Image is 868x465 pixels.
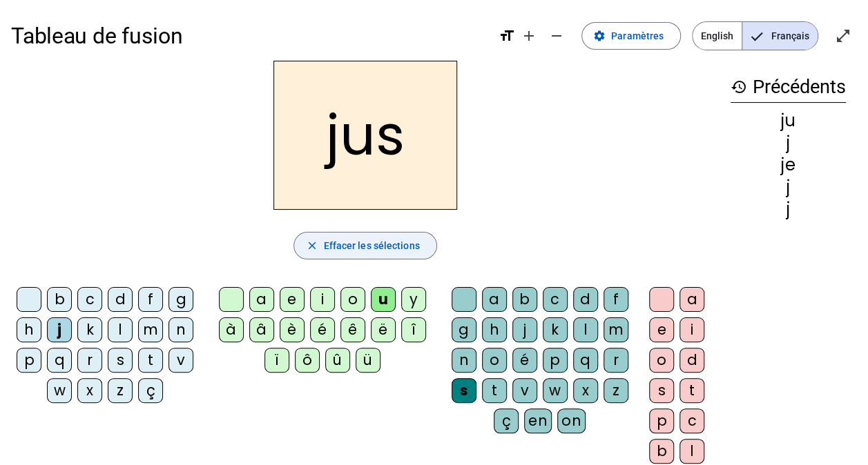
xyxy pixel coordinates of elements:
[482,348,507,373] div: o
[679,317,704,342] div: i
[219,317,244,342] div: à
[77,317,102,342] div: k
[273,61,457,210] h2: jus
[573,348,598,373] div: q
[649,378,674,403] div: s
[593,30,606,42] mat-icon: settings
[512,317,537,342] div: j
[731,79,747,95] mat-icon: history
[264,348,289,373] div: ï
[604,287,628,312] div: f
[649,317,674,342] div: e
[452,317,476,342] div: g
[512,287,537,312] div: b
[731,72,846,103] h3: Précédents
[11,14,488,58] h1: Tableau de fusion
[543,22,570,50] button: Diminuer la taille de la police
[742,22,818,50] span: Français
[573,317,598,342] div: l
[512,378,537,403] div: v
[548,28,565,44] mat-icon: remove
[108,287,133,312] div: d
[543,378,568,403] div: w
[47,348,72,373] div: q
[452,348,476,373] div: n
[108,317,133,342] div: l
[515,22,543,50] button: Augmenter la taille de la police
[543,317,568,342] div: k
[573,378,598,403] div: x
[47,378,72,403] div: w
[305,239,318,252] mat-icon: close
[604,317,628,342] div: m
[731,201,846,217] div: j
[77,378,102,403] div: x
[249,287,274,312] div: a
[679,378,704,403] div: t
[47,287,72,312] div: b
[138,378,163,403] div: ç
[482,378,507,403] div: t
[521,28,537,44] mat-icon: add
[604,378,628,403] div: z
[649,348,674,373] div: o
[543,287,568,312] div: c
[293,232,436,259] button: Effacer les sélections
[679,408,704,433] div: c
[310,287,335,312] div: i
[731,157,846,173] div: je
[280,287,305,312] div: e
[524,408,552,433] div: en
[835,28,851,44] mat-icon: open_in_full
[731,112,846,129] div: ju
[310,317,335,342] div: é
[371,287,396,312] div: u
[340,287,365,312] div: o
[401,317,426,342] div: î
[17,348,41,373] div: p
[679,348,704,373] div: d
[557,408,586,433] div: on
[168,317,193,342] div: n
[17,317,41,342] div: h
[731,135,846,151] div: j
[611,28,664,44] span: Paramètres
[138,348,163,373] div: t
[401,287,426,312] div: y
[323,237,419,254] span: Effacer les sélections
[649,439,674,464] div: b
[356,348,380,373] div: ü
[280,317,305,342] div: è
[829,22,857,50] button: Entrer en plein écran
[452,378,476,403] div: s
[482,317,507,342] div: h
[649,408,674,433] div: p
[340,317,365,342] div: ê
[512,348,537,373] div: é
[499,28,515,44] mat-icon: format_size
[693,22,742,50] span: English
[77,348,102,373] div: r
[482,287,507,312] div: a
[138,287,163,312] div: f
[604,348,628,373] div: r
[295,348,320,373] div: ô
[108,378,133,403] div: z
[371,317,396,342] div: ë
[679,287,704,312] div: a
[573,287,598,312] div: d
[325,348,350,373] div: û
[138,317,163,342] div: m
[168,287,193,312] div: g
[692,21,818,50] mat-button-toggle-group: Language selection
[581,22,681,50] button: Paramètres
[543,348,568,373] div: p
[168,348,193,373] div: v
[47,317,72,342] div: j
[249,317,274,342] div: â
[731,179,846,195] div: j
[494,408,519,433] div: ç
[77,287,102,312] div: c
[108,348,133,373] div: s
[679,439,704,464] div: l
